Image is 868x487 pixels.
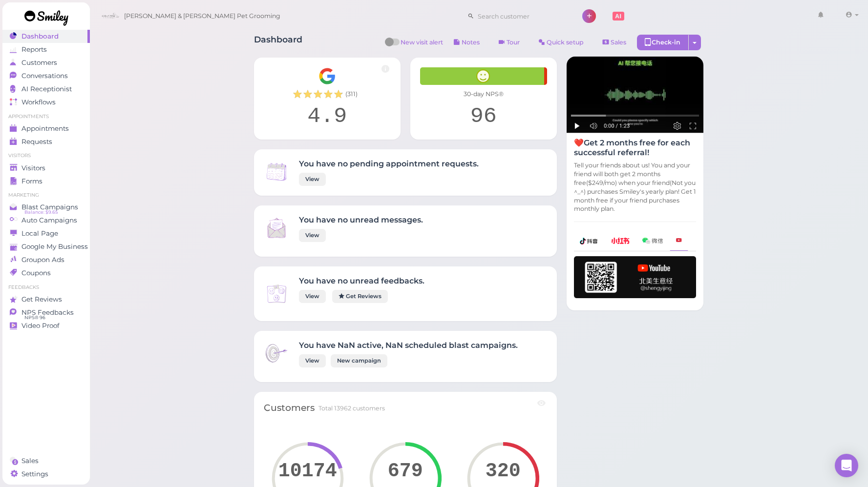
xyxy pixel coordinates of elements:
[530,35,592,50] a: Quick setup
[2,319,90,332] a: Video Proof
[2,214,90,227] a: Auto Campaigns
[420,103,547,130] div: 96
[2,152,90,159] li: Visitors
[2,122,90,135] a: Appointments
[574,161,696,213] p: Tell your friends about us! You and your friend will both get 2 months free($249/mo) when your fr...
[345,90,358,99] span: ( 311 )
[21,85,72,93] span: AI Receptionist
[2,227,90,240] a: Local Page
[474,8,569,24] input: Search customer
[21,124,69,133] span: Appointments
[2,192,90,199] li: Marketing
[24,314,45,322] span: NPS® 96
[21,98,56,106] span: Workflows
[445,35,488,50] button: Notes
[2,454,90,467] a: Sales
[332,290,388,303] a: Get Reviews
[318,67,336,85] img: Google__G__Logo-edd0e34f60d7ca4a2f4ece79cff21ae3.svg
[637,35,689,50] div: Check-in
[254,35,302,53] h1: Dashboard
[331,354,387,367] a: New campaign
[2,266,90,280] a: Coupons
[2,113,90,120] li: Appointments
[21,470,48,478] span: Settings
[2,82,90,96] a: AI Receptionist
[264,341,289,366] img: Inbox
[299,173,326,186] a: View
[2,284,90,291] li: Feedbacks
[642,238,663,244] img: wechat-a99521bb4f7854bbf8f190d1356e2cdb.png
[2,69,90,82] a: Conversations
[420,90,547,99] div: 30-day NPS®
[264,281,289,306] img: Inbox
[2,96,90,109] a: Workflows
[264,402,315,415] div: Customers
[835,454,858,477] div: Open Intercom Messenger
[2,240,90,253] a: Google My Business
[2,30,90,43] a: Dashboard
[21,457,39,465] span: Sales
[574,138,696,157] h4: ❤️Get 2 months free for each successful referral!
[611,39,626,46] span: Sales
[318,404,385,413] div: Total 13962 customers
[299,159,479,168] h4: You have no pending appointment requests.
[401,38,443,53] span: New visit alert
[21,295,62,304] span: Get Reviews
[2,56,90,69] a: Customers
[2,201,90,214] a: Blast Campaigns Balance: $9.65
[299,276,424,285] h4: You have no unread feedbacks.
[24,208,58,216] span: Balance: $9.65
[21,138,52,146] span: Requests
[2,175,90,188] a: Forms
[2,43,90,56] a: Reports
[2,162,90,175] a: Visitors
[580,238,598,244] img: douyin-2727e60b7b0d5d1bbe969c21619e8014.png
[2,467,90,481] a: Settings
[21,229,58,238] span: Local Page
[21,322,60,330] span: Video Proof
[21,45,47,54] span: Reports
[21,243,88,251] span: Google My Business
[264,103,391,130] div: 4.9
[21,59,57,67] span: Customers
[21,203,78,211] span: Blast Campaigns
[21,269,51,277] span: Coupons
[594,35,635,50] a: Sales
[611,238,630,244] img: xhs-786d23addd57f6a2be217d5a65f4ab6b.png
[21,177,42,185] span: Forms
[21,32,59,41] span: Dashboard
[264,215,289,241] img: Inbox
[299,215,423,224] h4: You have no unread messages.
[21,256,64,264] span: Groupon Ads
[21,308,74,317] span: NPS Feedbacks
[264,159,289,184] img: Inbox
[21,72,68,80] span: Conversations
[299,229,326,242] a: View
[574,256,696,298] img: youtube-h-92280983ece59b2848f85fc261e8ffad.png
[299,290,326,303] a: View
[21,216,77,224] span: Auto Campaigns
[124,2,280,30] span: [PERSON_NAME] & [PERSON_NAME] Pet Grooming
[490,35,528,50] a: Tour
[567,57,703,133] img: AI receptionist
[2,253,90,266] a: Groupon Ads
[21,164,45,172] span: Visitors
[2,135,90,148] a: Requests
[2,306,90,319] a: NPS Feedbacks NPS® 96
[299,341,518,350] h4: You have NaN active, NaN scheduled blast campaigns.
[2,293,90,306] a: Get Reviews
[299,354,326,367] a: View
